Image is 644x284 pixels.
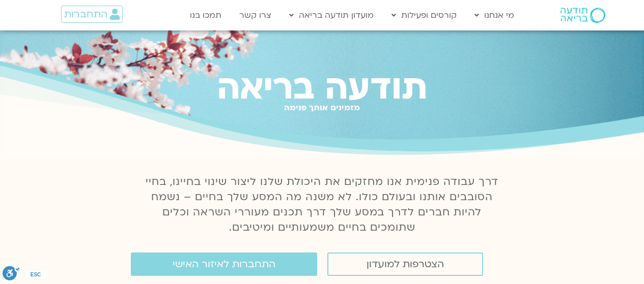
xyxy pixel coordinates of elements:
[367,259,444,270] span: הצטרפות למועדון
[173,259,275,270] span: התחברות לאיזור האישי
[140,174,505,235] p: דרך עבודה פנימית אנו מחזקים את היכולת שלנו ליצור שינוי בחיינו, בחיי הסובבים אותנו ובעולם כולו. לא...
[64,9,107,20] span: התחברות
[327,253,483,276] a: הצטרפות למועדון
[386,6,462,25] a: קורסים ופעילות
[469,6,519,25] a: מי אנחנו
[185,6,227,25] a: תמכו בנו
[234,6,276,25] a: צרו קשר
[284,6,379,25] a: מועדון תודעה בריאה
[61,6,123,23] a: התחברות
[131,253,317,276] a: התחברות לאיזור האישי
[561,8,605,23] img: תודעה בריאה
